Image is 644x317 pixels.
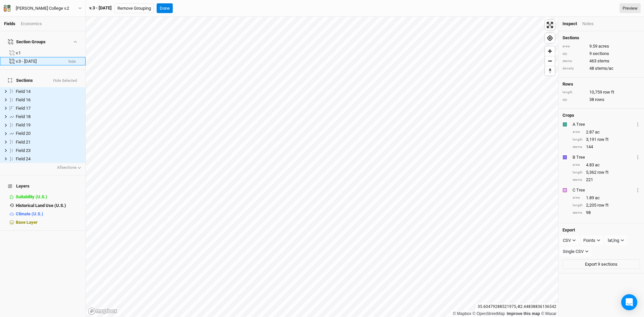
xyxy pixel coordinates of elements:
[16,140,31,145] span: Field 21
[598,43,609,49] span: acres
[72,40,78,44] button: Show section groups
[573,177,583,182] div: stems
[562,66,586,71] div: density
[545,56,555,66] button: Zoom out
[597,202,608,208] span: row ft
[114,3,154,13] button: Remove Grouping
[16,114,82,119] div: Field 18
[573,121,634,127] div: A Tree
[621,294,637,310] div: Open Intercom Messenger
[562,58,640,64] div: 463
[545,20,555,30] button: Enter fullscreen
[582,21,594,27] div: Notes
[597,58,609,64] span: stems
[593,51,609,57] span: sections
[16,194,82,200] div: Suitability (U.S.)
[541,311,556,316] a: Maxar
[573,144,640,150] div: 144
[573,162,640,168] div: 4.83
[16,122,31,127] span: Field 19
[573,177,640,183] div: 221
[16,5,69,12] div: [PERSON_NAME] College v.2
[595,162,600,168] span: ac
[573,154,634,160] div: B Tree
[4,21,15,26] a: Fields
[580,235,603,246] button: Points
[562,82,640,87] h4: Rows
[16,131,82,136] div: Field 20
[560,247,592,257] button: Single CSV
[16,59,63,64] div: v.3 - 9.10.25
[16,220,82,225] div: Base Layer
[573,195,640,201] div: 1.89
[16,5,69,12] div: Warren Wilson College v.2
[545,46,555,56] button: Zoom in
[562,259,640,269] button: Export 9 sections
[583,237,595,244] div: Points
[68,59,76,64] button: hide
[595,129,600,135] span: ac
[573,210,583,215] div: stems
[560,235,579,246] button: CSV
[595,195,600,201] span: ac
[573,137,583,142] div: length
[573,187,634,193] div: C Tree
[16,156,31,161] span: Field 24
[562,21,577,27] div: Inspect
[21,21,42,27] div: Economics
[53,78,77,83] button: Hide Selected
[562,44,586,49] div: area
[562,97,640,103] div: 38
[473,311,505,316] a: OpenStreetMap
[562,65,640,71] div: 48
[573,169,640,175] div: 5,362
[573,170,583,175] div: length
[16,203,82,208] div: Historical Land Use (U.S.)
[608,237,619,244] div: lat,lng
[573,210,640,216] div: 98
[595,97,604,103] span: rows
[8,78,33,83] span: Sections
[16,97,82,103] div: Field 16
[16,131,31,136] span: Field 20
[562,97,586,102] div: qty
[573,145,583,150] div: stems
[545,33,555,43] button: Find my location
[16,89,82,94] div: Field 14
[157,3,173,13] button: Done
[16,211,43,216] span: Climate (U.S.)
[562,43,640,49] div: 9.59
[597,137,608,143] span: row ft
[16,140,82,145] div: Field 21
[453,311,471,316] a: Mapbox
[563,237,571,244] div: CSV
[16,114,31,119] span: Field 18
[507,311,540,316] a: Improve this map
[563,248,584,255] div: Single CSV
[636,186,640,194] button: Crop Usage
[573,137,640,143] div: 3,191
[562,59,586,64] div: stems
[562,89,640,95] div: 10,759
[16,50,82,56] div: v.1
[545,66,555,75] button: Reset bearing to north
[16,194,47,199] span: Suitability (U.S.)
[573,202,640,208] div: 2,205
[16,122,82,128] div: Field 19
[562,51,640,57] div: 9
[16,148,31,153] span: Field 23
[16,203,66,208] span: Historical Land Use (U.S.)
[562,113,574,118] h4: Crops
[562,227,640,233] h4: Export
[545,66,555,75] span: Reset bearing to north
[545,56,555,66] span: Zoom out
[562,90,586,95] div: length
[603,89,614,95] span: row ft
[573,203,583,208] div: length
[476,303,558,310] div: 35.60479288521975 , -82.44838836136542
[562,35,640,41] h4: Sections
[3,5,82,12] button: [PERSON_NAME] College v.2
[16,211,82,217] div: Climate (U.S.)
